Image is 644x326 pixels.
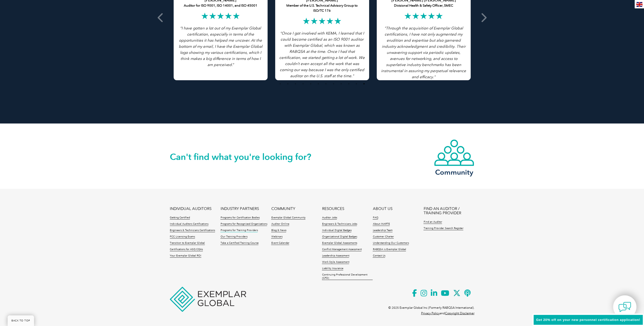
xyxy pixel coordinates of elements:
[271,229,286,232] a: Blog & News
[421,311,474,316] p: and
[322,222,357,226] a: Engineers & Technicians Jobs
[220,229,258,232] a: Programs for Training Providers
[373,248,406,251] a: RABQSA is Exemplar Global
[179,26,262,67] em: “I have gotten a lot out of my Exemplar Global certification, especially in terms of the opportun...
[271,222,289,226] a: Auditor Online
[293,81,298,87] button: 3 of 4
[322,216,337,220] a: Auditor Jobs
[322,241,357,245] a: Exemplar Global Assessments
[220,235,247,239] a: Our Training Providers
[322,260,349,264] a: Work Style Assessment
[322,254,349,258] a: Leadership Assessment
[373,235,394,239] a: Customer Charter
[536,318,640,322] span: Get 20% off on your new personnel certification application!
[220,207,259,211] a: INDUSTRY PARTNERS
[323,81,328,87] button: 7 of 4
[271,216,305,220] a: Exemplar Global Community
[373,216,378,220] a: FAQ
[373,241,409,245] a: Understanding Our Customers
[220,241,258,245] a: Take a Certified Training Course
[220,222,267,226] a: Programs for Recognized Organizations
[308,81,313,87] button: 5 of 4
[271,235,282,239] a: Webinars
[445,312,474,315] a: Copyright Disclaimer
[271,241,289,245] a: Event Calendar
[434,139,474,175] a: Community
[220,216,259,220] a: Programs for Certification Bodies
[179,26,262,67] i: ”
[423,220,442,224] a: Find an Auditor
[354,81,359,87] button: 11 of 4
[339,81,344,87] button: 9 of 4
[423,207,474,215] a: FIND AN AUDITOR / TRAINING PROVIDER
[170,287,246,312] img: Exemplar Global
[170,222,208,226] a: Individual Auditors Certifications
[322,273,373,280] a: Continuing Professional Development (CPD)
[170,216,190,220] a: Getting Certified
[434,169,474,175] h3: Community
[381,26,466,79] i: "Through the acquisition of Exemplar Global certifications, I have not only augmented my eruditio...
[170,254,201,258] a: Your Exemplar Global ROI
[322,267,343,270] a: Liability Insurance
[423,227,463,230] a: Training Provider Search Register
[331,81,336,87] button: 8 of 4
[285,81,290,87] button: 2 of 4
[373,254,385,258] a: Contact Us
[279,17,365,25] h2: ★★★★★
[373,222,390,226] a: About iNARTE
[421,312,440,315] a: Privacy Policy
[170,248,203,251] a: Certifications for ASQ CQAs
[618,301,631,313] img: contact-chat.png
[170,207,211,211] a: INDIVIDUAL AUDITORS
[322,229,351,232] a: Individual Digital Badges
[636,2,642,7] img: en
[170,235,195,239] a: FCC Licensing Exams
[434,139,474,167] img: icon-community.webp
[373,229,392,232] a: Leadership Team
[381,12,467,20] h2: ★★★★★
[279,31,365,78] i: "Once I got involved with KEMA, I learned that I could become certified as an ISO 9001 auditor wi...
[278,81,283,87] button: 1 of 4
[170,241,205,245] a: Transition to Exemplar Global
[8,315,34,326] a: BACK TO TOP
[388,305,474,311] p: © 2025 Exemplar Global Inc (Formerly RABQSA International).
[373,207,392,211] a: ABOUT US
[322,235,357,239] a: Organizational Digital Badges
[346,81,351,87] button: 10 of 4
[322,248,361,251] a: Conflict Management Assessment
[177,12,264,20] h2: ★★★★★
[322,207,344,211] a: RESOURCES
[301,81,306,87] button: 4 of 4
[170,229,215,232] a: Engineers & Technicians Certifications
[316,81,321,87] button: 6 of 4
[271,207,295,211] a: COMMUNITY
[361,81,367,87] button: 12 of 4
[170,153,322,161] h2: Can't find what you're looking for?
